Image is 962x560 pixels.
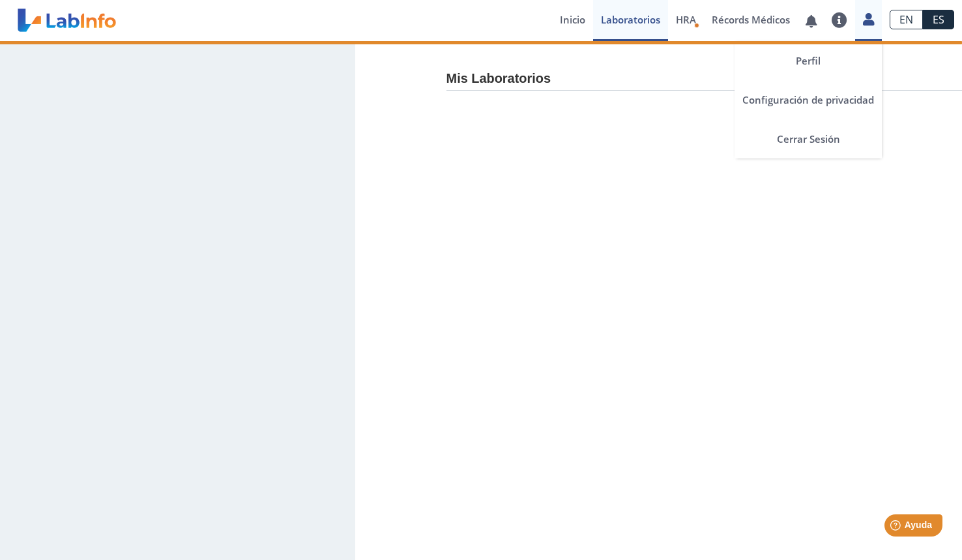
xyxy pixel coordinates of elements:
[446,71,551,87] h4: Mis Laboratorios
[735,80,882,119] a: Configuración de privacidad
[890,10,923,29] a: EN
[676,13,696,26] span: HRA
[923,10,954,29] a: ES
[735,119,882,158] a: Cerrar Sesión
[735,41,882,80] a: Perfil
[846,509,948,546] iframe: Help widget launcher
